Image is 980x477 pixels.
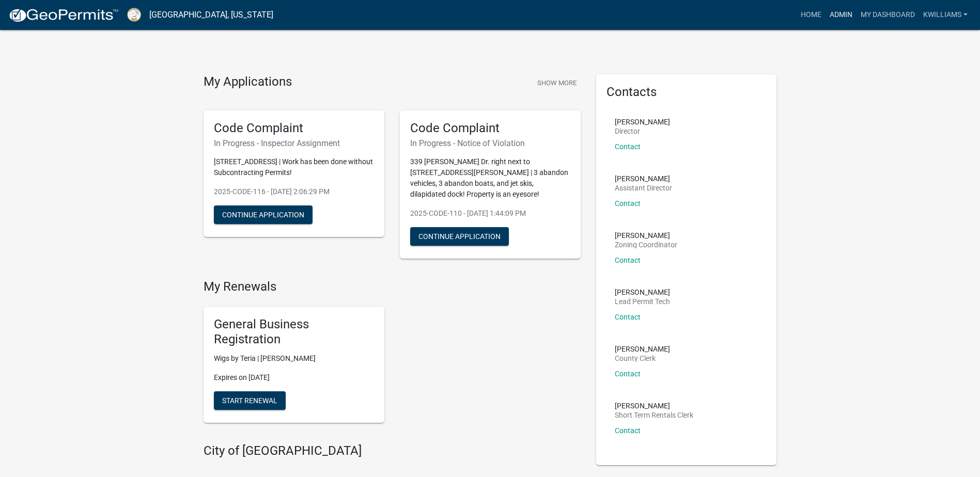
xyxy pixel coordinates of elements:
p: [PERSON_NAME] [615,118,670,125]
h5: Contacts [606,85,767,100]
a: Contact [615,256,641,264]
p: 2025-CODE-116 - [DATE] 2:06:29 PM [214,186,374,197]
p: [PERSON_NAME] [615,345,670,353]
img: Putnam County, Georgia [127,8,141,22]
h5: Code Complaint [214,121,374,136]
p: [PERSON_NAME] [615,175,672,182]
p: Assistant Director [615,184,672,192]
a: Contact [615,426,641,435]
p: [PERSON_NAME] [615,402,693,409]
a: Contact [615,142,641,151]
a: Home [797,5,826,25]
a: Contact [615,370,641,378]
h4: City of [GEOGRAPHIC_DATA] [204,443,581,458]
button: Show More [533,74,581,91]
h4: My Renewals [204,279,581,294]
p: Wigs by Teria | [PERSON_NAME] [214,353,374,364]
p: [PERSON_NAME] [615,232,677,239]
a: Admin [826,5,857,25]
span: Start Renewal [222,396,277,404]
a: Contact [615,199,641,208]
h5: General Business Registration [214,317,374,347]
p: County Clerk [615,355,670,362]
p: 339 [PERSON_NAME] Dr. right next to [STREET_ADDRESS][PERSON_NAME] | 3 abandon vehicles, 3 abandon... [410,156,570,200]
p: 2025-CODE-110 - [DATE] 1:44:09 PM [410,208,570,219]
a: [GEOGRAPHIC_DATA], [US_STATE] [149,6,273,24]
p: Director [615,128,670,135]
a: My Dashboard [857,5,919,25]
a: kwilliams [919,5,972,25]
p: Expires on [DATE] [214,372,374,383]
button: Continue Application [214,205,313,224]
p: [PERSON_NAME] [615,289,670,296]
button: Continue Application [410,227,509,246]
button: Start Renewal [214,391,286,410]
p: [STREET_ADDRESS] | Work has been done without Subcontracting Permits! [214,156,374,178]
p: Lead Permit Tech [615,298,670,305]
a: Contact [615,313,641,321]
p: Short Term Rentals Clerk [615,411,693,419]
wm-registration-list-section: My Renewals [204,279,581,431]
h6: In Progress - Notice of Violation [410,138,570,148]
h4: My Applications [204,74,292,90]
h5: Code Complaint [410,121,570,136]
h6: In Progress - Inspector Assignment [214,138,374,148]
p: Zoning Coordinator [615,241,677,248]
